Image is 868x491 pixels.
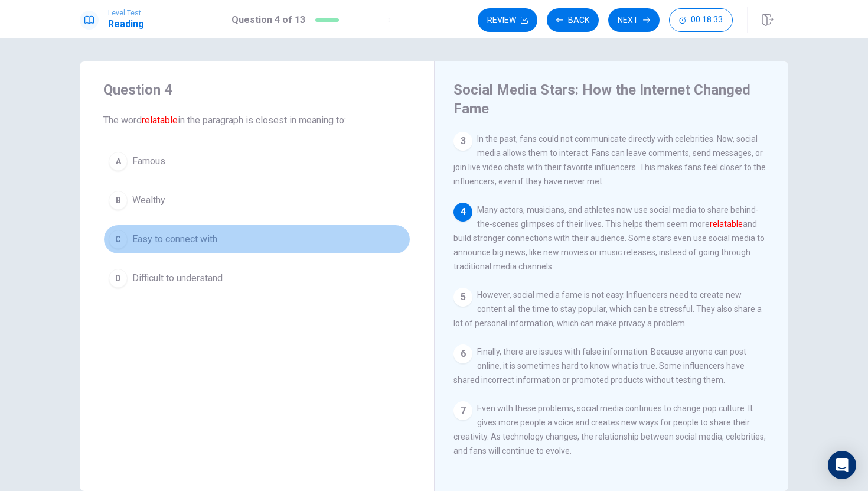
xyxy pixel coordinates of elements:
[109,191,128,210] div: B
[103,225,410,254] button: CEasy to connect with
[710,219,743,229] font: relatable
[453,290,762,328] span: However, social media fame is not easy. Influencers need to create new content all the time to st...
[231,13,305,27] h1: Question 4 of 13
[103,80,410,99] h4: Question 4
[453,205,765,271] span: Many actors, musicians, and athletes now use social media to share behind-the-scenes glimpses of ...
[691,15,723,25] span: 00:18:33
[132,154,165,168] span: Famous
[453,203,472,222] div: 4
[453,132,472,151] div: 3
[669,8,733,32] button: 00:18:33
[132,193,165,207] span: Wealthy
[453,288,472,307] div: 5
[453,80,766,118] h4: Social Media Stars: How the Internet Changed Fame
[103,113,410,128] span: The word in the paragraph is closest in meaning to:
[547,8,599,32] button: Back
[608,8,660,32] button: Next
[453,134,766,186] span: In the past, fans could not communicate directly with celebrities. Now, social media allows them ...
[453,344,472,363] div: 6
[478,8,537,32] button: Review
[142,115,178,126] font: relatable
[103,186,410,215] button: BWealthy
[453,401,472,420] div: 7
[132,271,223,285] span: Difficult to understand
[453,404,766,456] span: Even with these problems, social media continues to change pop culture. It gives more people a vo...
[103,264,410,293] button: DDifficult to understand
[453,347,746,385] span: Finally, there are issues with false information. Because anyone can post online, it is sometimes...
[103,147,410,176] button: AFamous
[828,451,856,479] div: Open Intercom Messenger
[108,17,144,31] h1: Reading
[109,269,128,288] div: D
[109,152,128,171] div: A
[132,232,217,246] span: Easy to connect with
[108,9,144,17] span: Level Test
[109,230,128,249] div: C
